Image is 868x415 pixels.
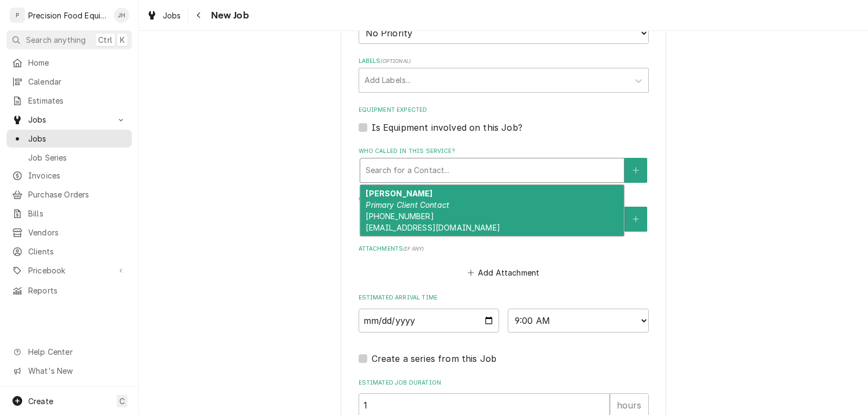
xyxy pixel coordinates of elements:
span: Help Center [28,346,125,357]
span: Invoices [28,170,126,181]
span: What's New [28,365,125,376]
div: Labels [359,57,649,92]
span: [PHONE_NUMBER] [EMAIL_ADDRESS][DOMAIN_NAME] [366,212,500,232]
span: Search anything [26,34,86,46]
a: Go to Help Center [7,343,132,361]
div: Jason Hertel's Avatar [114,8,129,23]
div: Who called in this service? [359,147,649,182]
label: Who should the tech(s) ask for? [359,196,649,205]
label: Labels [359,57,649,66]
a: Purchase Orders [7,186,132,203]
a: Go to What's New [7,362,132,380]
span: K [120,34,125,46]
a: Reports [7,282,132,299]
label: Estimated Arrival Time [359,293,649,302]
div: JH [114,8,129,23]
span: ( optional ) [380,58,411,64]
span: Job Series [28,152,126,163]
span: New Job [208,8,249,23]
span: Estimates [28,95,126,106]
a: Jobs [7,130,132,148]
span: Home [28,57,126,68]
a: Go to Pricebook [7,261,132,279]
span: Clients [28,246,126,257]
button: Add Attachment [465,265,541,280]
label: Create a series from this Job [372,352,497,365]
span: Pricebook [28,265,110,276]
a: Estimates [7,92,132,110]
div: P [10,8,25,23]
a: Invoices [7,167,132,184]
a: Vendors [7,224,132,241]
span: Bills [28,208,126,219]
span: Create [28,397,53,406]
div: Estimated Arrival Time [359,293,649,332]
span: Ctrl [98,34,112,46]
div: Attachments [359,245,649,280]
label: Attachments [359,245,649,253]
span: Calendar [28,76,126,87]
label: Estimated Job Duration [359,379,649,387]
strong: [PERSON_NAME] [366,189,432,198]
a: Clients [7,242,132,260]
svg: Create New Contact [633,215,639,223]
input: Date [359,309,500,333]
button: Navigate back [190,7,208,24]
label: Is Equipment involved on this Job? [372,121,522,134]
button: Create New Contact [624,207,647,232]
span: Reports [28,285,126,296]
a: Calendar [7,73,132,91]
span: Vendors [28,227,126,238]
label: Who called in this service? [359,147,649,156]
a: Bills [7,205,132,222]
em: Primary Client Contact [366,200,449,209]
a: Home [7,54,132,72]
span: ( if any ) [403,246,424,252]
button: Create New Contact [624,158,647,183]
span: Jobs [28,114,110,125]
span: C [119,395,125,407]
span: Jobs [163,10,181,21]
label: Equipment Expected [359,106,649,114]
select: Time Select [508,309,649,333]
a: Jobs [142,7,186,24]
svg: Create New Contact [633,167,639,174]
button: Search anythingCtrlK [7,30,132,49]
a: Go to Jobs [7,111,132,129]
span: Jobs [28,133,126,144]
div: Precision Food Equipment LLC [28,10,108,21]
div: Equipment Expected [359,106,649,133]
a: Job Series [7,149,132,167]
span: Purchase Orders [28,189,126,200]
div: Who should the tech(s) ask for? [359,196,649,231]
